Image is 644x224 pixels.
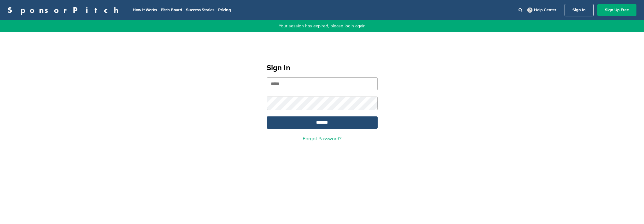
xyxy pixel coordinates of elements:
[526,6,558,14] a: Help Center
[186,8,214,13] a: Success Stories
[8,6,123,14] a: SponsorPitch
[303,136,341,142] a: Forgot Password?
[597,4,636,16] a: Sign Up Free
[267,62,378,74] h1: Sign In
[161,8,182,13] a: Pitch Board
[565,4,594,16] a: Sign In
[133,8,157,13] a: How It Works
[218,8,231,13] a: Pricing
